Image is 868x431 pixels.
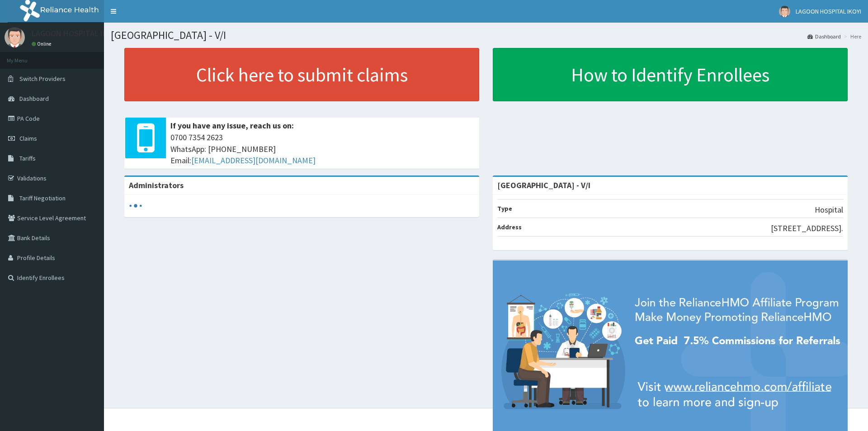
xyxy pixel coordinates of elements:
svg: audio-loading [129,199,142,213]
a: How to Identify Enrollees [493,48,848,101]
p: [STREET_ADDRESS]. [771,223,843,234]
span: Tariff Negotiation [19,194,66,202]
span: 0700 7354 2623 WhatsApp: [PHONE_NUMBER] Email: [170,132,475,166]
span: LAGOON HOSPITAL IKOYI [796,7,861,15]
img: User Image [5,27,25,47]
a: [EMAIL_ADDRESS][DOMAIN_NAME] [191,155,316,166]
li: Here [842,33,861,40]
b: Administrators [129,180,184,190]
span: Switch Providers [19,75,66,83]
a: Click here to submit claims [124,48,479,101]
span: Tariffs [19,154,36,162]
span: Claims [19,134,37,142]
b: Type [497,204,512,213]
a: Dashboard [807,33,841,40]
a: Online [32,41,53,47]
b: Address [497,223,522,231]
img: User Image [779,6,790,17]
p: Hospital [815,204,843,216]
strong: [GEOGRAPHIC_DATA] - V/I [497,180,590,190]
h1: [GEOGRAPHIC_DATA] - V/I [111,29,861,41]
b: If you have any issue, reach us on: [170,120,294,131]
span: Dashboard [19,95,49,103]
p: LAGOON HOSPITAL IKOYI [32,29,119,38]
